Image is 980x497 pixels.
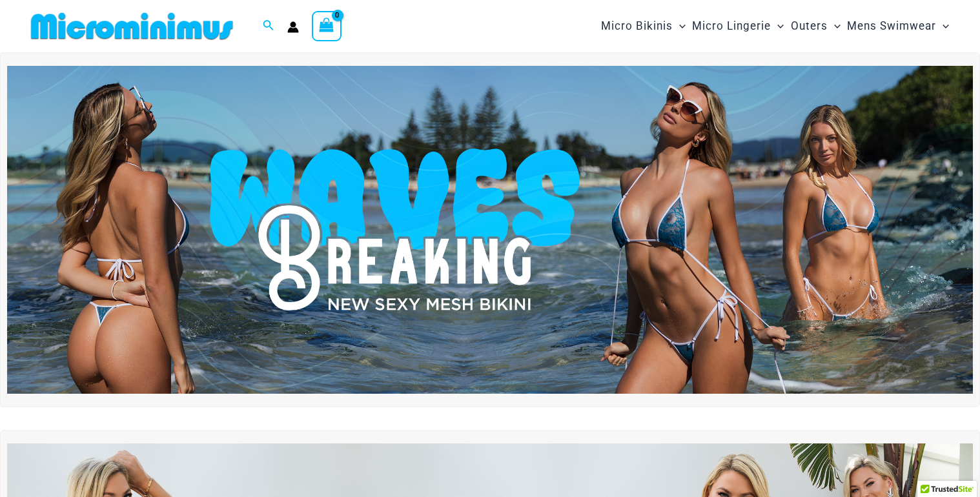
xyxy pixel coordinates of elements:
a: Account icon link [287,21,299,33]
span: Outers [791,10,828,43]
span: Micro Lingerie [692,10,771,43]
span: Menu Toggle [828,10,841,43]
a: View Shopping Cart, empty [312,11,342,41]
span: Mens Swimwear [847,10,936,43]
img: Waves Breaking Ocean Bikini Pack [7,66,973,394]
nav: Site Navigation [596,5,954,48]
span: Micro Bikinis [601,10,673,43]
a: Search icon link [263,18,274,34]
a: OutersMenu ToggleMenu Toggle [788,6,844,46]
a: Mens SwimwearMenu ToggleMenu Toggle [844,6,952,46]
span: Menu Toggle [936,10,949,43]
img: MM SHOP LOGO FLAT [26,12,238,41]
span: Menu Toggle [673,10,686,43]
a: Micro BikinisMenu ToggleMenu Toggle [598,6,689,46]
span: Menu Toggle [771,10,784,43]
a: Micro LingerieMenu ToggleMenu Toggle [689,6,787,46]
